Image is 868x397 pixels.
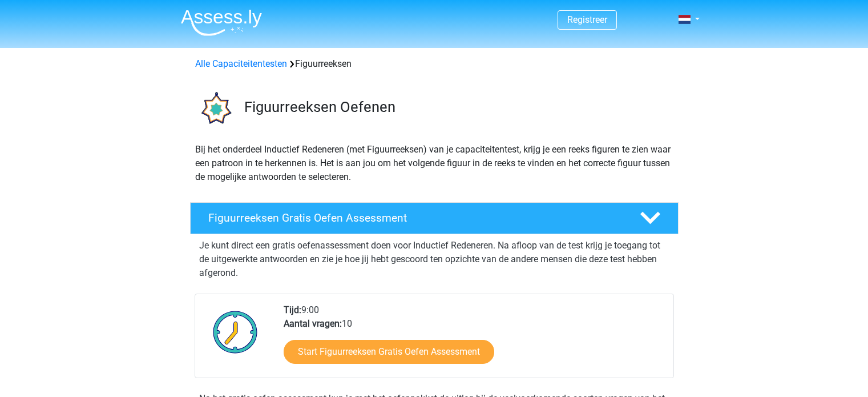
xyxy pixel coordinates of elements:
[207,303,264,360] img: Klok
[284,304,301,315] b: Tijd:
[284,340,494,364] a: Start Figuurreeksen Gratis Oefen Assessment
[244,98,669,116] h3: Figuurreeksen Oefenen
[275,303,673,378] div: 9:00 10
[191,85,239,133] img: figuurreeksen
[199,239,669,280] p: Je kunt direct een gratis oefenassessment doen voor Inductief Redeneren. Na afloop van de test kr...
[284,318,342,329] b: Aantal vragen:
[185,202,683,234] a: Figuurreeksen Gratis Oefen Assessment
[191,57,678,71] div: Figuurreeksen
[195,58,287,69] a: Alle Capaciteitentesten
[567,14,607,25] a: Registreer
[195,143,673,184] p: Bij het onderdeel Inductief Redeneren (met Figuurreeksen) van je capaciteitentest, krijg je een r...
[181,9,262,36] img: Assessly
[208,211,621,224] h4: Figuurreeksen Gratis Oefen Assessment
